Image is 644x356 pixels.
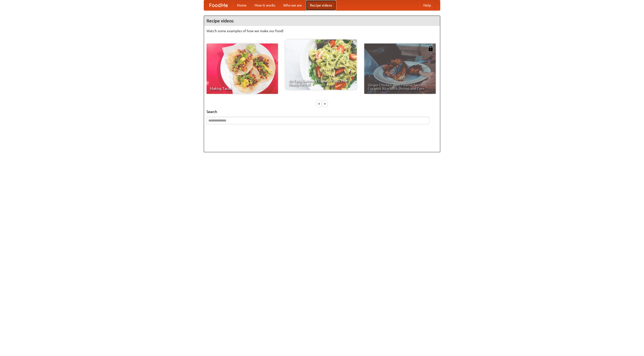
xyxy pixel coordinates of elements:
a: FoodMe [204,0,233,10]
img: 483408.png [428,46,433,51]
a: Who we are [279,0,306,10]
div: « [317,100,321,107]
a: An Easy, Summery Tomato Pasta That's Ready for Fall [285,39,357,90]
div: » [323,100,327,107]
a: Home [233,0,251,10]
a: How it works [251,0,279,10]
a: Help [419,0,435,10]
p: Watch some examples of how we make our food! [207,28,437,33]
h4: Recipe videos [204,16,440,26]
span: An Easy, Summery Tomato Pasta That's Ready for Fall [289,79,353,86]
a: Making Tacos [207,44,278,94]
h5: Search [207,109,437,114]
span: Making Tacos [210,87,274,90]
a: Recipe videos [306,0,336,10]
